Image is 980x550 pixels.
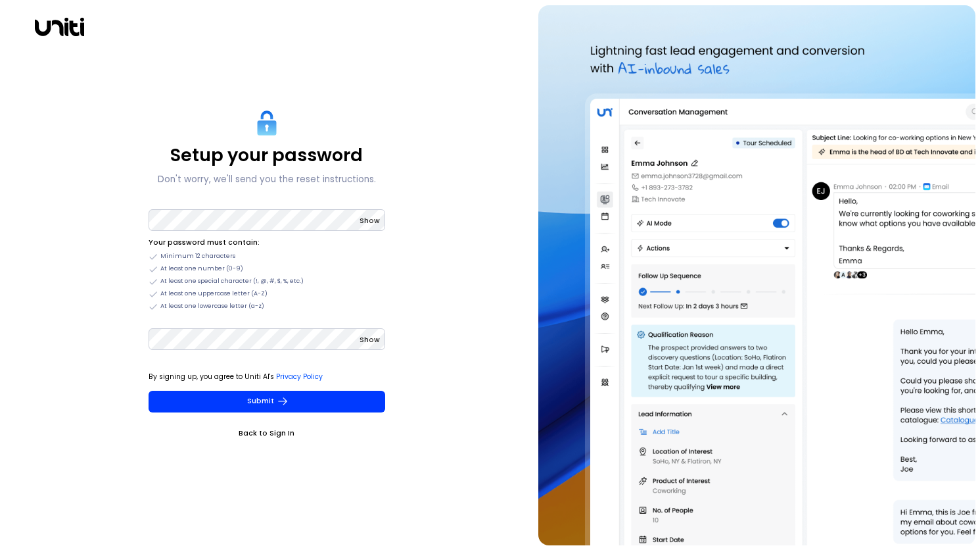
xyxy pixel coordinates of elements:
[149,427,385,440] a: Back to Sign In
[360,334,380,347] button: Show
[160,252,235,261] span: Minimum 12 characters
[160,302,264,311] span: At least one lowercase letter (a-z)
[170,144,363,166] p: Setup your password
[149,370,385,384] p: By signing up, you agree to Uniti AI's
[149,236,385,249] li: Your password must contain:
[158,172,376,187] p: Don't worry, we'll send you the reset instructions.
[538,5,975,545] img: auth-hero.png
[360,335,380,345] span: Show
[149,391,385,413] button: Submit
[160,277,304,286] span: At least one special character (!, @, #, $, %, etc.)
[160,289,268,299] span: At least one uppercase letter (A-Z)
[160,264,243,274] span: At least one number (0-9)
[276,372,323,382] a: Privacy Policy
[360,214,380,228] button: Show
[360,216,380,226] span: Show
